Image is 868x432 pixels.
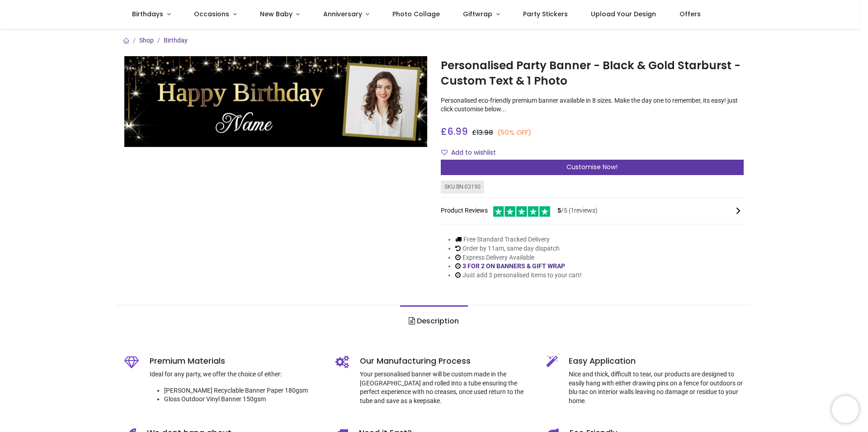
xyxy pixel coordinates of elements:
[360,370,533,405] p: Your personalised banner will be custom made in the [GEOGRAPHIC_DATA] and rolled into a tube ensu...
[455,253,582,262] li: Express Delivery Available
[323,9,362,19] span: Anniversary
[124,56,427,147] img: Personalised Party Banner - Black & Gold Starburst - Custom Text & 1 Photo
[400,305,467,337] a: Description
[557,207,561,214] span: 5
[164,37,188,44] a: Birthday
[557,206,598,215] span: /5 ( 1 reviews)
[441,180,484,194] div: SKU: BN-03190
[455,244,582,253] li: Order by 11am, same day dispatch
[164,386,322,395] li: [PERSON_NAME] Recyclable Banner Paper 180gsm
[150,370,322,379] p: Ideal for any party, we offer the choice of either:
[455,271,582,280] li: Just add 3 personalised items to your cart!
[569,370,744,405] p: Nice and thick, difficult to tear, our products are designed to easily hang with either drawing p...
[441,145,504,161] button: Add to wishlistAdd to wishlist
[447,125,468,138] span: 6.99
[164,395,322,404] li: Gloss Outdoor Vinyl Banner 150gsm
[591,9,656,19] span: Upload Your Design
[472,128,493,137] span: £
[441,96,744,114] p: Personalised eco-friendly premium banner available in 8 sizes. Make the day one to remember, its ...
[497,128,532,138] small: (50% OFF)
[441,149,448,156] i: Add to wishlist
[476,128,493,137] span: 13.98
[194,9,229,19] span: Occasions
[455,235,582,244] li: Free Standard Tracked Delivery
[566,162,618,171] span: Customise Now!
[441,205,744,217] div: Product Reviews
[260,9,292,19] span: New Baby
[679,9,701,19] span: Offers
[150,356,322,367] h5: Premium Materials
[462,262,565,270] a: 3 FOR 2 ON BANNERS & GIFT WRAP
[523,9,568,19] span: Party Stickers
[360,356,533,367] h5: Our Manufacturing Process
[392,9,440,19] span: Photo Collage
[463,9,492,19] span: Giftwrap
[139,37,154,44] a: Shop
[569,356,744,367] h5: Easy Application
[832,396,859,423] iframe: Brevo live chat
[441,58,744,89] h1: Personalised Party Banner - Black & Gold Starburst - Custom Text & 1 Photo
[132,9,163,19] span: Birthdays
[441,125,468,138] span: £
